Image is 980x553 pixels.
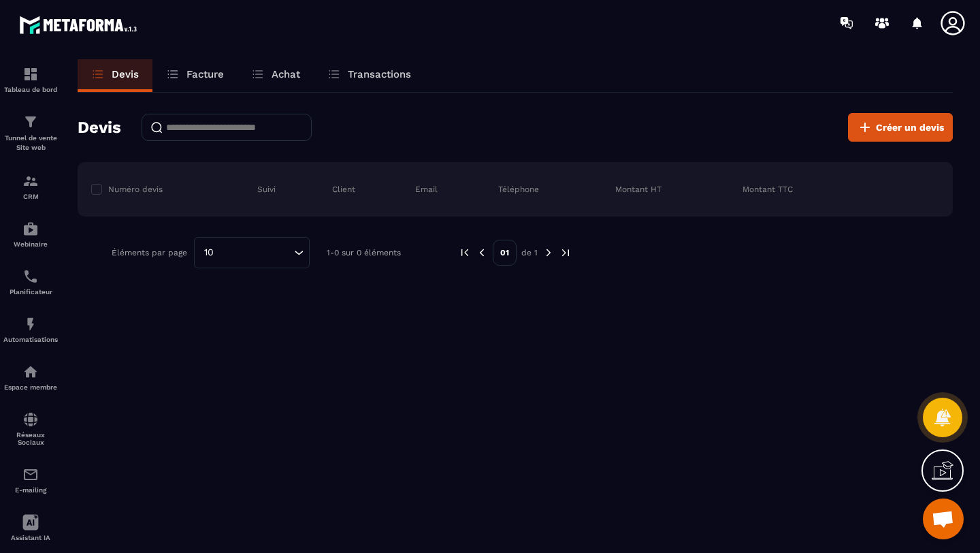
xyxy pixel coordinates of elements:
img: formation [22,114,39,130]
p: 1-0 sur 0 éléments [327,248,401,257]
span: Créer un devis [876,121,944,134]
p: Montant TTC [742,184,793,195]
a: formationformationTableau de bord [3,56,58,104]
img: email [22,467,39,483]
img: scheduler [22,268,39,285]
img: formation [22,173,39,189]
p: Assistant IA [3,534,58,541]
a: formationformationTunnel de vente Site web [3,104,58,163]
p: Automatisations [3,336,58,343]
a: Devis [78,59,152,92]
a: social-networksocial-networkRéseaux Sociaux [3,401,58,456]
button: Créer un devis [848,113,953,142]
p: Planificateur [3,288,58,296]
a: emailemailE-mailing [3,456,58,504]
img: next [559,247,572,259]
input: Search for option [218,245,291,260]
a: automationsautomationsEspace membre [3,353,58,401]
p: de 1 [521,247,538,258]
p: Tableau de bord [3,86,58,93]
h2: Devis [78,114,121,141]
p: Numéro devis [108,184,163,195]
p: Éléments par page [112,248,187,257]
p: Réseaux Sociaux [3,431,58,446]
div: Ouvrir le chat [923,499,964,539]
p: Espace membre [3,383,58,391]
img: automations [22,364,39,380]
p: Achat [272,68,300,80]
div: Search for option [194,237,310,268]
img: prev [476,247,488,259]
p: Client [332,184,355,195]
img: formation [22,66,39,82]
p: 01 [493,240,517,266]
img: automations [22,221,39,237]
a: Assistant IA [3,504,58,552]
a: formationformationCRM [3,163,58,210]
p: Transactions [348,68,411,80]
a: Facture [152,59,238,92]
p: E-mailing [3,486,58,494]
img: automations [22,316,39,332]
img: logo [19,12,142,37]
p: CRM [3,193,58,200]
p: Webinaire [3,240,58,248]
p: Montant HT [615,184,661,195]
img: next [542,247,555,259]
p: Suivi [257,184,276,195]
p: Tunnel de vente Site web [3,133,58,153]
a: automationsautomationsWebinaire [3,210,58,258]
p: Facture [186,68,224,80]
p: Email [415,184,438,195]
p: Téléphone [498,184,539,195]
a: schedulerschedulerPlanificateur [3,258,58,306]
img: social-network [22,411,39,428]
img: prev [459,247,471,259]
a: automationsautomationsAutomatisations [3,306,58,353]
span: 10 [199,245,218,260]
p: Devis [112,68,139,80]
